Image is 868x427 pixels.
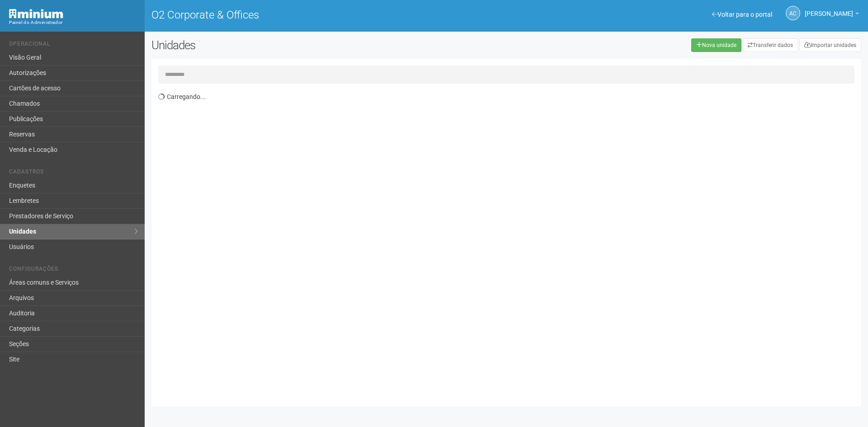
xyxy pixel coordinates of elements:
img: Minium [9,9,63,19]
h2: Unidades [151,38,439,52]
span: Ana Carla de Carvalho Silva [805,1,853,17]
li: Configurações [9,266,138,275]
a: Importar unidades [799,38,861,52]
a: Voltar para o portal [712,11,772,18]
div: Painel do Administrador [9,19,138,27]
a: AC [786,6,800,20]
h1: O2 Corporate & Offices [151,9,500,21]
a: [PERSON_NAME] [805,11,859,19]
li: Operacional [9,41,138,50]
a: Nova unidade [691,38,741,52]
a: Transferir dados [743,38,798,52]
li: Cadastros [9,169,138,178]
div: Carregando... [158,88,861,400]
